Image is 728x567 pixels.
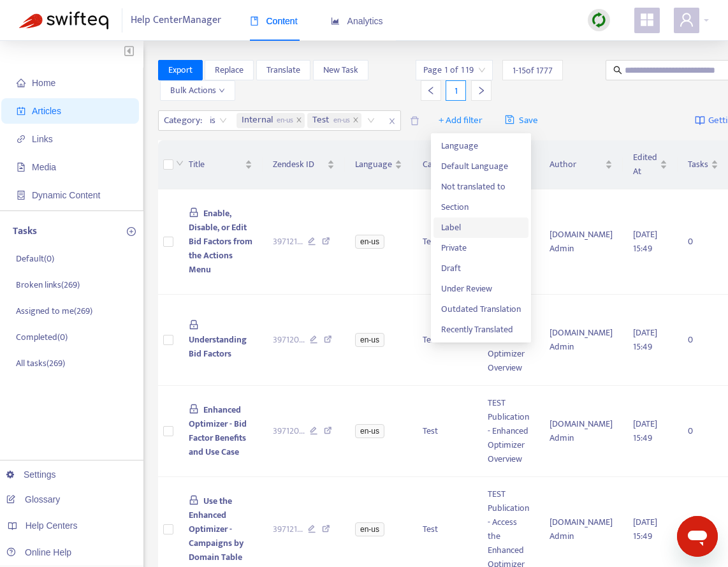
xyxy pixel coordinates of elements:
span: container [17,191,25,200]
td: Test [412,386,477,477]
span: Draft [441,261,521,276]
span: Label [441,221,521,235]
span: close [353,117,359,124]
span: Dynamic Content [32,190,100,200]
span: Media [32,162,56,172]
span: Help Center Manager [131,8,221,33]
span: Tasks [688,158,708,172]
span: Use the Enhanced Optimizer - Campaigns by Domain Table [189,494,244,564]
span: Home [32,78,55,88]
span: Zendesk ID [273,158,325,172]
span: + Add filter [439,113,483,128]
span: appstore [639,12,655,27]
span: save [505,115,514,124]
span: 1 - 15 of 1777 [513,64,553,77]
span: Replace [215,63,244,77]
span: Language [441,139,521,153]
span: en-us [355,235,384,249]
span: left [426,86,435,95]
span: is [210,111,227,130]
span: Private [441,241,521,255]
span: right [477,86,486,95]
th: Author [539,140,623,189]
span: lock [189,404,199,414]
span: Test [312,113,350,128]
span: lock [189,207,199,217]
span: delete [410,116,419,126]
td: Test [412,295,477,386]
span: [DATE] 15:49 [633,325,657,354]
button: Export [158,60,203,80]
p: Assigned to me ( 269 ) [16,304,92,318]
span: account-book [17,107,25,115]
span: home [17,78,25,87]
span: 397120 ... [273,333,305,347]
span: close [296,117,302,124]
span: Edited At [633,151,657,179]
span: 397121 ... [273,522,303,536]
p: Tasks [13,224,37,239]
span: Category [423,158,457,172]
span: search [613,66,622,75]
span: area-chart [331,17,340,26]
span: Outdated Translation [441,302,521,316]
span: en-us [277,114,293,126]
th: Zendesk ID [263,140,346,189]
img: Swifteq [19,11,108,29]
span: en-us [333,114,350,126]
span: down [176,159,184,167]
span: Recently Translated [441,323,521,337]
td: [DOMAIN_NAME] Admin [539,386,623,477]
span: Bulk Actions [170,84,225,98]
span: Help Centers [25,520,78,531]
th: Edited At [623,140,678,189]
th: Language [345,140,412,189]
span: en-us [355,522,384,536]
button: Translate [256,60,310,80]
span: Author [550,158,602,172]
span: link [17,135,25,144]
span: Translate [266,63,300,77]
th: Title [178,140,263,189]
span: Under Review [441,282,521,296]
span: lock [189,495,199,505]
span: 397121 ... [273,235,303,249]
td: TEST Publication - Enhanced Optimizer Overview [477,386,539,477]
span: Content [250,16,298,26]
span: New Task [323,63,358,77]
p: Default ( 0 ) [16,252,54,265]
span: user [679,12,694,27]
button: New Task [313,60,368,80]
img: image-link [695,115,705,126]
a: Settings [6,469,56,480]
span: down [219,87,225,94]
p: Broken links ( 269 ) [16,278,80,291]
p: All tasks ( 269 ) [16,357,65,370]
span: lock [189,320,199,330]
td: [DOMAIN_NAME] Admin [539,189,623,295]
a: Online Help [6,547,71,557]
span: Not translated to [441,180,521,194]
span: Default Language [441,159,521,173]
span: en-us [355,424,384,438]
span: [DATE] 15:49 [633,515,657,543]
span: Internal [242,113,294,128]
span: Analytics [331,16,383,26]
span: [DATE] 15:49 [633,416,657,445]
span: [DATE] 15:49 [633,227,657,256]
span: 397120 ... [273,424,305,438]
button: + Add filter [429,110,492,131]
td: [DOMAIN_NAME] Admin [539,295,623,386]
button: saveSave [495,110,548,131]
span: Section [441,200,521,214]
div: 1 [446,80,466,101]
span: file-image [17,163,25,172]
span: Language [355,158,392,172]
span: Export [168,63,193,77]
span: Enable, Disable, or Edit Bid Factors from the Actions Menu [189,206,252,277]
span: close [384,114,400,129]
button: Bulk Actionsdown [160,80,235,101]
button: Replace [205,60,254,80]
span: Title [189,158,242,172]
span: Category : [159,111,204,130]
